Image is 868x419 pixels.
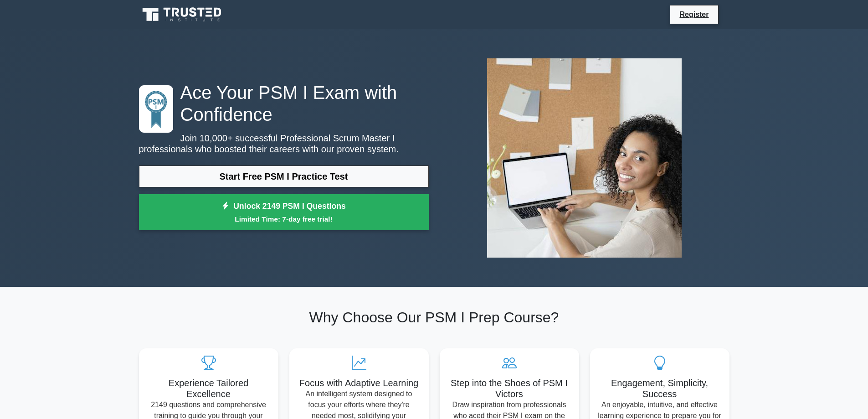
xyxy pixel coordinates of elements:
p: Join 10,000+ successful Professional Scrum Master I professionals who boosted their careers with ... [139,133,429,155]
h5: Engagement, Simplicity, Success [597,378,722,399]
a: Register [674,9,714,20]
a: Start Free PSM I Practice Test [139,166,429,187]
small: Limited Time: 7-day free trial! [150,214,417,224]
h5: Step into the Shoes of PSM I Victors [447,378,572,399]
h5: Experience Tailored Excellence [146,378,271,399]
a: Unlock 2149 PSM I QuestionsLimited Time: 7-day free trial! [139,194,429,231]
h1: Ace Your PSM I Exam with Confidence [139,82,429,125]
h5: Focus with Adaptive Learning [297,378,421,388]
h2: Why Choose Our PSM I Prep Course? [139,309,729,326]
